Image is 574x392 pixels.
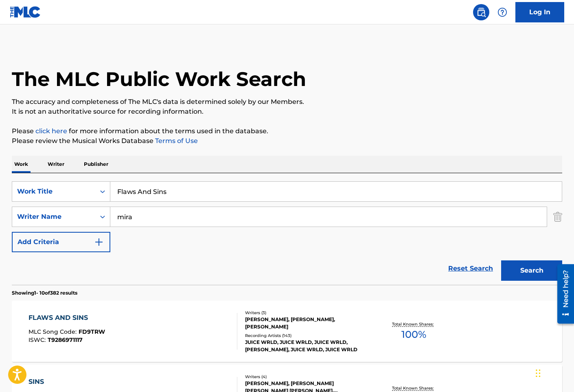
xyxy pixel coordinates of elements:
p: Writer [45,156,67,173]
iframe: Resource Center [551,261,574,326]
div: Writers ( 3 ) [245,310,368,316]
a: FLAWS AND SINSMLC Song Code:FD9TRWISWC:T9286971117Writers (3)[PERSON_NAME], [PERSON_NAME], [PERSO... [12,301,562,362]
img: Delete Criterion [553,207,562,227]
p: Work [12,156,31,173]
a: Log In [515,2,564,22]
a: Reset Search [444,260,497,277]
img: 9d2ae6d4665cec9f34b9.svg [94,237,104,247]
button: Add Criteria [12,232,110,252]
div: Writer Name [17,212,90,222]
a: Public Search [473,4,489,20]
span: FD9TRW [79,328,105,335]
p: Please for more information about the terms used in the database. [12,126,562,136]
p: Showing 1 - 10 of 382 results [12,289,77,297]
div: JUICE WRLD, JUICE WRLD, JUICE WRLD, [PERSON_NAME], JUICE WRLD, JUICE WRLD [245,339,368,353]
p: Publisher [81,156,111,173]
img: help [497,7,507,17]
div: SINS [28,377,101,387]
div: Writers ( 4 ) [245,374,368,380]
span: ISWC : [28,336,48,344]
div: Recording Artists ( 143 ) [245,333,368,339]
p: The accuracy and completeness of The MLC's data is determined solely by our Members. [12,97,562,107]
p: Total Known Shares: [392,385,436,391]
a: click here [35,127,67,135]
h1: The MLC Public Work Search [12,67,306,91]
img: MLC Logo [10,6,41,18]
button: Search [501,260,562,281]
iframe: Chat Widget [533,353,574,392]
p: Total Known Shares: [392,321,436,327]
img: search [476,7,486,17]
span: 100 % [401,327,426,342]
p: Please review the Musical Works Database [12,136,562,146]
p: It is not an authoritative source for recording information. [12,107,562,117]
div: Work Title [17,187,90,196]
span: T9286971117 [48,336,83,344]
div: Help [494,4,510,20]
a: Terms of Use [153,137,198,145]
form: Search Form [12,181,562,285]
span: MLC Song Code : [28,328,79,335]
div: [PERSON_NAME], [PERSON_NAME], [PERSON_NAME] [245,316,368,330]
div: Drag [536,361,541,385]
div: FLAWS AND SINS [28,313,105,323]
